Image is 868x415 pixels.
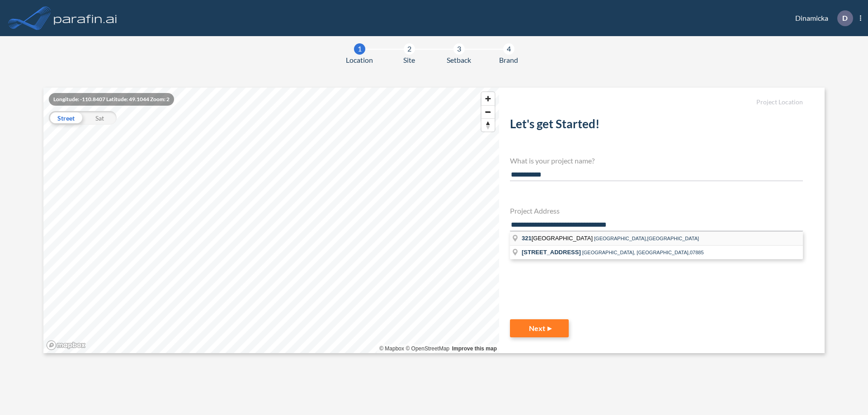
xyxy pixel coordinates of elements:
canvas: Map [43,88,499,353]
h4: What is your project name? [510,156,803,165]
span: 321 [522,235,532,242]
div: Longitude: -110.8407 Latitude: 49.1044 Zoom: 2 [49,93,174,106]
span: [STREET_ADDRESS] [522,249,581,256]
button: Zoom out [481,105,495,118]
img: logo [52,9,119,27]
span: Location [346,55,373,65]
a: Mapbox homepage [46,340,86,350]
a: Mapbox [379,345,404,352]
span: Brand [499,55,518,65]
h4: Project Address [510,206,803,215]
div: 3 [453,43,465,55]
h5: Project Location [510,98,803,106]
span: [GEOGRAPHIC_DATA],[GEOGRAPHIC_DATA] [594,236,699,241]
div: 1 [354,43,365,55]
button: Next [510,319,569,337]
h2: Let's get Started! [510,117,803,135]
div: Dinamicka [782,10,861,26]
p: D [842,14,848,22]
div: Sat [83,111,117,125]
div: Street [49,111,83,125]
a: Improve this map [452,345,497,352]
span: Reset bearing to north [481,119,495,131]
div: 2 [404,43,415,55]
span: Setback [447,55,471,65]
a: OpenStreetMap [406,345,449,352]
span: Zoom out [481,106,495,118]
div: 4 [503,43,514,55]
button: Reset bearing to north [481,118,495,131]
span: Site [403,55,415,65]
span: [GEOGRAPHIC_DATA] [522,235,594,242]
button: Zoom in [481,92,495,105]
span: [GEOGRAPHIC_DATA], [GEOGRAPHIC_DATA],07885 [582,250,704,255]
